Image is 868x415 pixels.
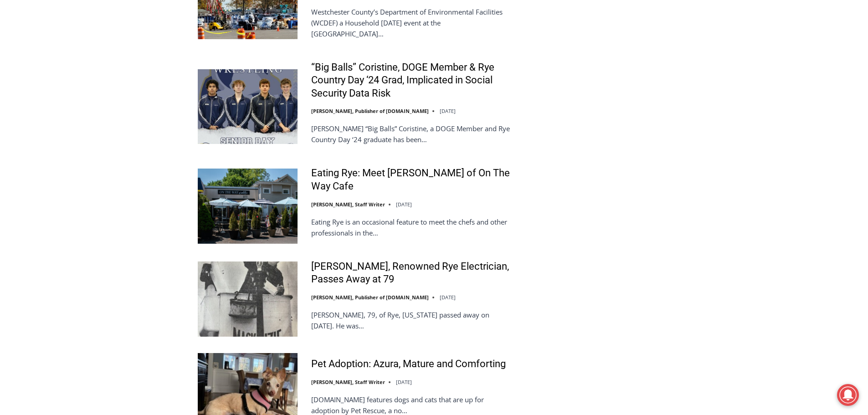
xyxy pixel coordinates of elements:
[311,294,429,301] a: [PERSON_NAME], Publisher of [DOMAIN_NAME]
[230,0,431,88] div: "The first chef I interviewed talked about coming to [GEOGRAPHIC_DATA] from [GEOGRAPHIC_DATA] in ...
[440,294,456,301] time: [DATE]
[238,91,422,111] span: Intern @ [DOMAIN_NAME]
[311,123,511,145] p: [PERSON_NAME] “Big Balls” Coristine, a DOGE Member and Rye Country Day ‘24 graduate has been…
[440,108,456,114] time: [DATE]
[198,69,298,144] img: “Big Balls” Coristine, DOGE Member & Rye Country Day ‘24 Grad, Implicated in Social Security Data...
[311,309,511,331] p: [PERSON_NAME], 79, of Rye, [US_STATE] passed away on [DATE]. He was…
[198,169,298,243] img: Eating Rye: Meet Joseph Mortelliti of On The Way Cafe
[311,260,511,286] a: [PERSON_NAME], Renowned Rye Electrician, Passes Away at 79
[0,92,92,113] a: Open Tues. - Sun. [PHONE_NUMBER]
[311,201,385,208] a: [PERSON_NAME], Staff Writer
[311,108,429,114] a: [PERSON_NAME], Publisher of [DOMAIN_NAME]
[94,57,134,109] div: "clearly one of the favorites in the [GEOGRAPHIC_DATA] neighborhood"
[311,61,511,100] a: “Big Balls” Coristine, DOGE Member & Rye Country Day ‘24 Grad, Implicated in Social Security Data...
[311,216,511,238] p: Eating Rye is an occasional feature to meet the chefs and other professionals in the…
[3,94,89,128] span: Open Tues. - Sun. [PHONE_NUMBER]
[396,379,412,385] time: [DATE]
[311,358,506,371] a: Pet Adoption: Azura, Mature and Comforting
[198,261,298,336] img: Greg MacKenzie, Renowned Rye Electrician, Passes Away at 79
[311,6,511,39] p: Westchester County’s Department of Environmental Facilities (WCDEF) a Household [DATE] event at t...
[311,167,511,193] a: Eating Rye: Meet [PERSON_NAME] of On The Way Cafe
[396,201,412,208] time: [DATE]
[219,88,442,113] a: Intern @ [DOMAIN_NAME]
[311,379,385,385] a: [PERSON_NAME], Staff Writer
